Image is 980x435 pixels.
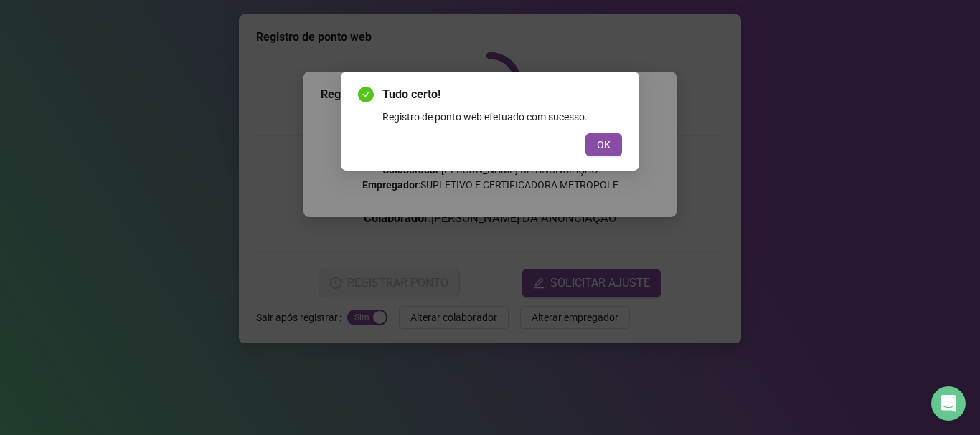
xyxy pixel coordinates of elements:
div: Registro de ponto web efetuado com sucesso. [382,109,622,125]
button: OK [585,133,622,156]
div: Open Intercom Messenger [931,386,966,421]
span: OK [597,137,611,153]
span: check-circle [358,87,374,102]
span: Tudo certo! [382,86,622,103]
